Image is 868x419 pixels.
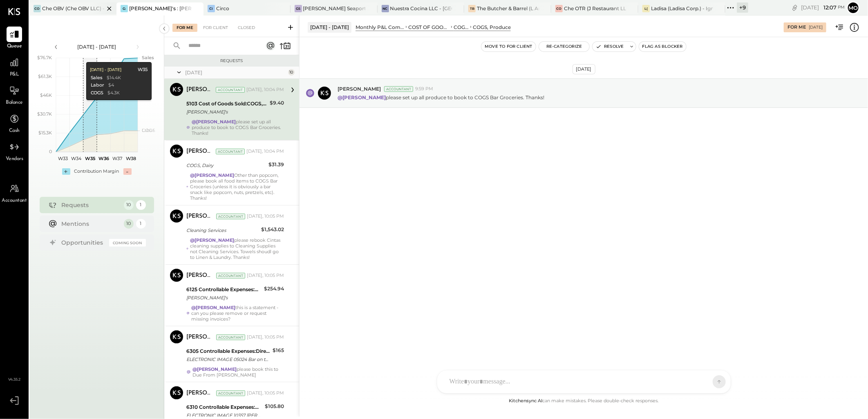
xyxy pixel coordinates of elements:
[6,99,23,107] span: Balance
[186,347,270,355] div: 6305 Controllable Expenses:Direct Operating Expenses:Music & DJ
[0,139,28,163] a: Vendors
[108,82,114,89] div: $4
[58,156,67,161] text: W33
[787,24,806,31] div: For Me
[264,285,284,293] div: $254.94
[71,156,82,161] text: W34
[186,226,259,234] div: Cleaning Services
[7,43,22,50] span: Queue
[651,5,713,12] div: Ladisa (Ladisa Corp.) - Ignite
[190,172,234,178] strong: @[PERSON_NAME]
[190,172,284,201] div: Other than popcorn, please book all food items to COGS Bar Groceries (unless it is obviously a ba...
[468,5,476,12] div: TB
[186,389,215,397] div: [PERSON_NAME]
[384,86,413,92] div: Accountant
[74,168,119,175] div: Contribution Margin
[847,1,860,14] button: Mo
[190,237,234,243] strong: @[PERSON_NAME]
[6,156,23,163] span: Vendors
[0,27,28,50] a: Queue
[356,24,404,31] div: Monthly P&L Comparison
[186,403,262,411] div: 6310 Controllable Expenses:Marketing & Advertising:In-House Entertainment
[192,366,237,372] strong: @[PERSON_NAME]
[454,24,469,31] div: COGS, Food
[124,219,134,229] div: 10
[216,334,245,340] div: Accountant
[477,5,539,12] div: The Butcher & Barrel (L Argento LLC) - [GEOGRAPHIC_DATA]
[62,168,70,175] div: +
[62,220,120,228] div: Mentions
[10,71,19,78] span: P&L
[737,2,748,13] div: + 9
[247,334,284,341] div: [DATE], 10:05 PM
[539,42,590,51] button: Re-Categorize
[40,92,52,98] text: $46K
[37,55,52,60] text: $76.7K
[142,127,154,133] text: Labor
[136,200,146,210] div: 1
[34,5,41,12] div: CO
[390,5,452,12] div: Nuestra Cocina LLC - [GEOGRAPHIC_DATA]
[90,75,103,81] div: Sales
[2,197,27,205] span: Accountant
[192,366,284,378] div: please book this to Due From [PERSON_NAME]
[109,239,146,247] div: Coming Soon
[216,273,245,279] div: Accountant
[265,402,284,410] div: $105.80
[121,5,128,12] div: G:
[303,5,365,12] div: [PERSON_NAME] Seaport
[98,156,109,161] text: W36
[639,42,686,51] button: Flag as Blocker
[172,24,197,32] div: For Me
[338,94,386,100] strong: @[PERSON_NAME]
[408,24,450,31] div: COST OF GOODS SOLD (COGS)
[216,390,245,396] div: Accountant
[186,212,215,221] div: [PERSON_NAME]
[246,148,284,155] div: [DATE], 10:04 PM
[308,22,351,32] div: [DATE] - [DATE]
[216,149,245,154] div: Accountant
[186,285,262,294] div: 6125 Controllable Expenses:Direct Operating Expenses:Restaurant Supplies
[85,156,95,161] text: W35
[186,86,214,94] div: [PERSON_NAME]
[62,238,105,247] div: Opportunities
[261,225,284,234] div: $1,543.02
[185,69,286,76] div: [DATE]
[107,75,121,81] div: $14.4K
[247,272,284,279] div: [DATE], 10:05 PM
[270,99,284,107] div: $9.40
[90,90,103,96] div: COGS
[37,111,52,117] text: $30.7K
[216,87,245,93] div: Accountant
[809,25,823,30] div: [DATE]
[564,5,626,12] div: Che OTR (J Restaurant LLC) - Ignite
[338,94,544,101] p: please set up all produce to book to COGS Bar Groceries. Thanks!
[208,5,215,12] div: Ci
[642,5,650,12] div: L(
[62,43,132,50] div: [DATE] - [DATE]
[112,156,122,161] text: W37
[38,74,52,79] text: $61.3K
[38,130,52,136] text: $15.3K
[49,149,52,154] text: 0
[573,64,595,74] div: [DATE]
[216,214,245,219] div: Accountant
[246,87,284,93] div: [DATE], 10:04 PM
[191,305,284,322] div: this is a statement - can you please remove or request missing invoices?
[186,147,214,156] div: [PERSON_NAME]
[186,100,267,108] div: 5103 Cost of Goods Sold:COGS, Produce
[186,108,267,116] div: [PERSON_NAME]'s
[481,42,536,51] button: Move to for client
[124,200,134,210] div: 10
[791,3,799,12] div: copy link
[555,5,563,12] div: CO
[382,5,389,12] div: NC
[247,213,284,220] div: [DATE], 10:05 PM
[273,346,284,354] div: $165
[593,42,627,51] button: Resolve
[338,85,381,92] span: [PERSON_NAME]
[216,5,229,12] div: Circo
[0,181,28,205] a: Accountant
[90,82,104,89] div: Labor
[123,168,132,175] div: -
